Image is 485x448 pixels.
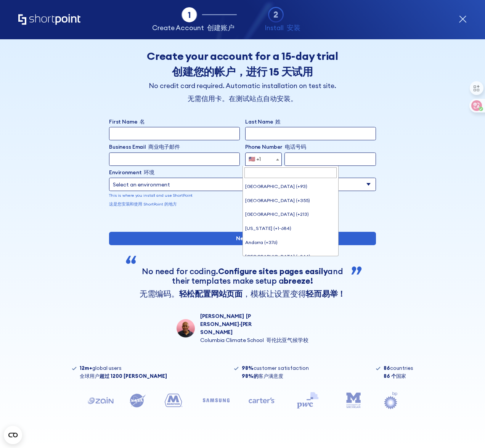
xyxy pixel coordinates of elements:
li: [GEOGRAPHIC_DATA] (+93) [243,180,338,194]
li: [GEOGRAPHIC_DATA] (+244) [243,249,338,263]
button: Open CMP widget [4,426,22,444]
li: [GEOGRAPHIC_DATA] (+355) [243,193,338,207]
li: [GEOGRAPHIC_DATA] (+213) [243,207,338,222]
li: [US_STATE] (+1-684) [243,222,338,236]
input: Search [244,167,337,178]
li: Andorra (+376) [243,236,338,250]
